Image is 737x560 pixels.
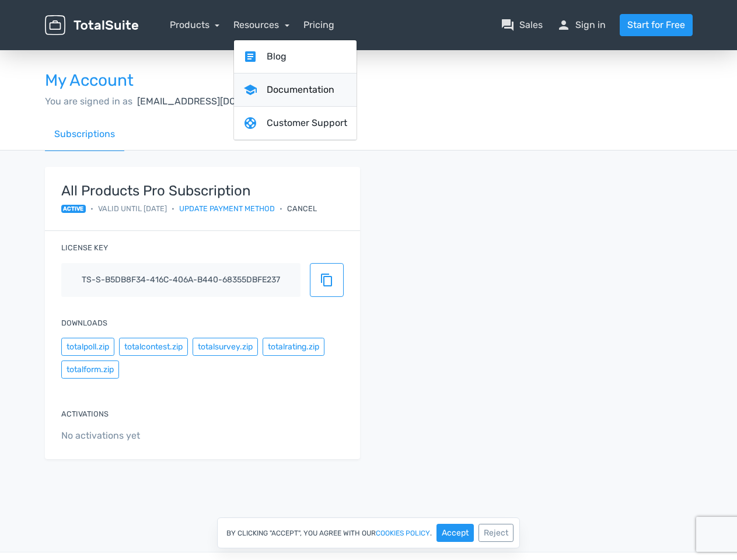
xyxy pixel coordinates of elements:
[61,183,317,198] strong: All Products Pro Subscription
[376,530,430,537] a: cookies policy
[557,18,606,32] a: personSign in
[280,203,282,214] span: •
[45,96,132,107] span: You are signed in as
[119,338,188,356] button: totalcontest.zip
[61,429,344,443] span: No activations yet
[287,203,317,214] div: Cancel
[45,72,693,90] h3: My Account
[61,317,107,328] label: Downloads
[243,83,257,97] span: school
[193,338,258,356] button: totalsurvey.zip
[303,18,334,32] a: Pricing
[243,50,257,64] span: article
[310,263,344,297] button: content_copy
[501,18,543,32] a: question_answerSales
[263,338,324,356] button: totalrating.zip
[320,273,334,287] span: content_copy
[45,15,138,36] img: TotalSuite for WordPress
[98,203,167,214] span: Valid until [DATE]
[243,116,257,130] span: support
[170,19,220,30] a: Products
[557,18,571,32] span: person
[217,517,520,548] div: By clicking "Accept", you agree with our .
[137,96,297,107] span: [EMAIL_ADDRESS][DOMAIN_NAME],
[501,18,515,32] span: question_answer
[61,408,109,419] label: Activations
[90,203,93,214] span: •
[234,40,357,73] a: articleBlog
[45,118,124,151] a: Subscriptions
[172,203,174,214] span: •
[234,107,357,140] a: supportCustomer Support
[61,360,119,379] button: totalform.zip
[179,203,275,214] a: Update payment method
[436,524,474,542] button: Accept
[234,73,357,107] a: schoolDocumentation
[478,524,514,542] button: Reject
[61,338,114,356] button: totalpoll.zip
[61,242,108,253] label: License key
[233,19,289,30] a: Resources
[61,205,86,213] span: active
[620,14,693,36] a: Start for Free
